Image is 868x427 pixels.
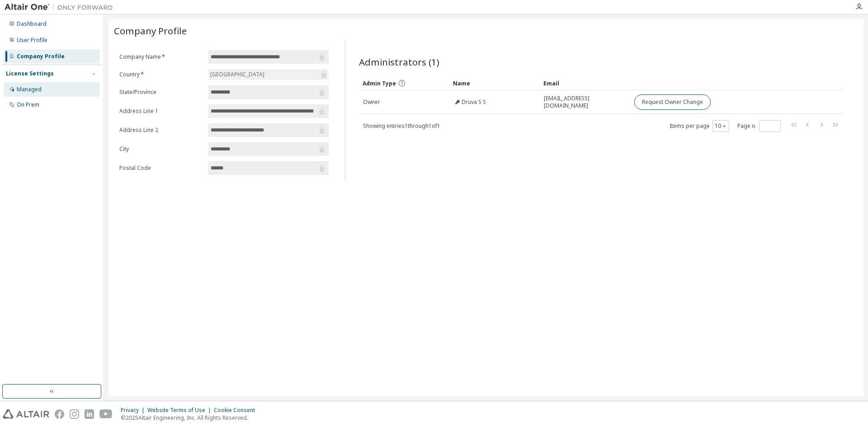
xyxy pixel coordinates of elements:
div: Privacy [121,407,147,414]
label: Company Name [119,53,203,61]
div: [GEOGRAPHIC_DATA] [208,69,329,80]
div: User Profile [17,37,47,44]
img: facebook.svg [55,409,64,419]
div: Company Profile [17,53,65,60]
label: Country [119,71,203,78]
div: Email [543,76,627,90]
div: Name [453,76,536,90]
span: Page n. [737,120,781,132]
img: Altair One [5,3,118,12]
button: 10 [715,122,727,130]
label: City [119,145,203,153]
span: Company Profile [114,24,187,37]
button: Request Owner Change [634,94,711,110]
span: Showing entries 1 through 1 of 1 [363,122,440,130]
span: Administrators (1) [359,56,439,68]
label: Address Line 2 [119,127,203,134]
div: On Prem [17,101,39,108]
span: Items per page [670,120,729,132]
span: Druva S S [462,99,486,106]
div: License Settings [6,70,54,77]
div: Cookie Consent [214,407,260,414]
div: Managed [17,86,42,93]
span: [EMAIL_ADDRESS][DOMAIN_NAME] [544,95,626,109]
img: altair_logo.svg [3,409,49,419]
p: © 2025 Altair Engineering, Inc. All Rights Reserved. [121,414,260,422]
label: Postal Code [119,164,203,172]
label: Address Line 1 [119,108,203,115]
div: Website Terms of Use [147,407,214,414]
img: instagram.svg [70,409,79,419]
span: Admin Type [363,80,396,87]
div: [GEOGRAPHIC_DATA] [209,70,266,80]
span: Owner [363,99,380,106]
div: Dashboard [17,20,47,28]
img: linkedin.svg [85,409,94,419]
label: State/Province [119,89,203,96]
img: youtube.svg [99,409,113,419]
